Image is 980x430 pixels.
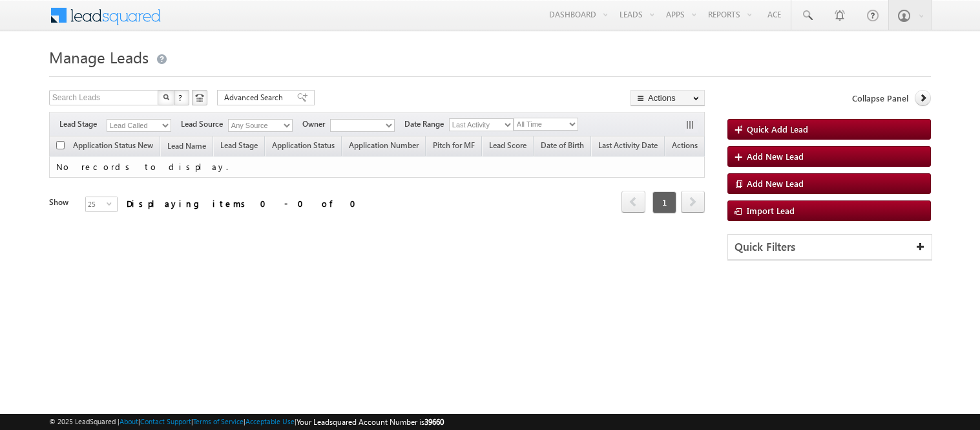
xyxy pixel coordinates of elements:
span: Date of Birth [541,140,584,150]
span: Actions [665,138,704,155]
span: Add New Lead [747,178,804,189]
a: Terms of Service [193,417,244,425]
a: Last Activity Date [592,138,664,155]
a: Application Number [342,138,425,155]
td: No records to display. [49,156,705,178]
span: Lead Source [181,118,228,130]
span: Lead Score [489,140,526,150]
span: © 2025 LeadSquared | | | | | [49,416,444,428]
a: Date of Birth [534,138,590,155]
span: 39660 [424,417,444,427]
a: Acceptable Use [245,417,295,425]
span: Pitch for MF [433,140,475,150]
span: Application Status [272,140,335,150]
span: Your Leadsquared Account Number is [297,417,444,427]
span: prev [621,191,645,213]
div: Displaying items 0 - 0 of 0 [127,196,364,211]
span: select [107,200,117,206]
a: Application Status New [67,138,160,155]
a: About [120,417,138,425]
a: next [681,192,705,213]
span: Application Status New [73,140,153,150]
input: Check all records [56,141,65,149]
span: Lead Stage [59,118,107,130]
span: Lead Stage [220,140,258,150]
span: 25 [86,197,107,211]
button: ? [174,90,189,105]
span: Date Range [404,118,449,130]
button: Actions [631,90,705,106]
span: next [681,191,705,213]
span: Manage Leads [49,47,149,67]
a: Pitch for MF [426,138,481,155]
a: Application Status [266,138,341,155]
a: prev [621,192,645,213]
div: Quick Filters [728,235,932,260]
span: Quick Add Lead [747,124,808,134]
a: Lead Score [483,138,533,155]
img: Search [163,94,169,100]
a: Contact Support [140,417,191,425]
span: Add New Lead [747,151,804,162]
span: Owner [302,118,330,130]
span: Advanced Search [224,92,287,103]
a: Lead Name [161,139,213,156]
span: 1 [652,191,676,213]
span: ? [178,92,184,103]
span: Collapse Panel [852,92,908,104]
a: Lead Stage [214,138,264,155]
span: Application Number [349,140,419,150]
span: Import Lead [747,205,795,216]
div: Show [49,197,75,208]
